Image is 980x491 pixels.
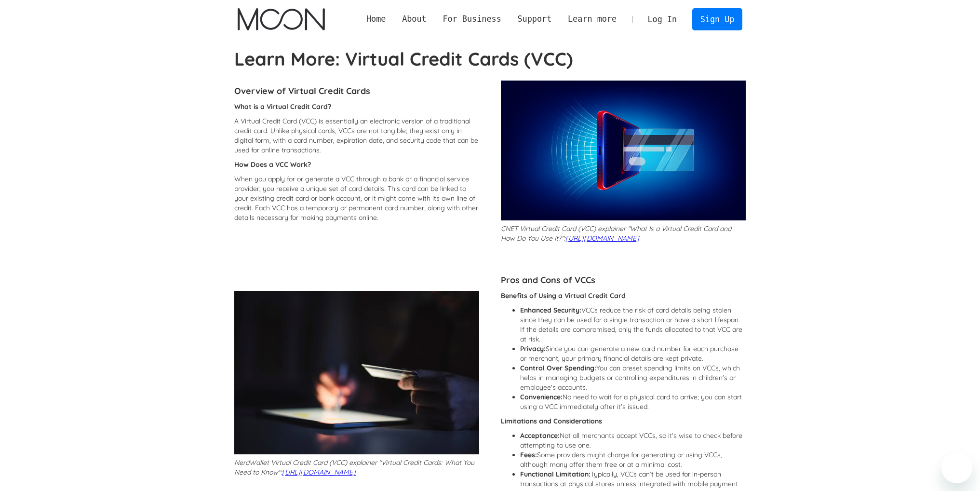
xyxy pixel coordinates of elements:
[520,344,546,353] strong: Privacy:
[501,291,626,300] strong: Benefits of Using a Virtual Credit Card
[238,8,325,30] a: home
[394,13,434,25] div: About
[560,13,625,25] div: Learn more
[435,13,510,25] div: For Business
[443,13,501,25] div: For Business
[510,13,560,25] div: Support
[692,8,742,30] a: Sign Up
[501,417,602,425] strong: Limitations and Considerations
[234,174,479,222] p: When you apply for or generate a VCC through a bank or a financial service provider, you receive ...
[520,450,537,459] strong: Fees:
[520,431,746,450] li: Not all merchants accept VCCs, so it's wise to check before attempting to use one.
[282,468,356,477] a: [URL][DOMAIN_NAME]
[517,13,551,25] div: Support
[640,9,685,30] a: Log In
[520,344,746,363] li: Since you can generate a new card number for each purchase or merchant, your primary financial de...
[520,364,596,372] strong: Control Over Spending:
[238,8,325,30] img: Moon Logo
[234,116,479,155] p: A Virtual Credit Card (VCC) is essentially an electronic version of a traditional credit card. Un...
[520,470,591,478] strong: Functional Limitation:
[501,224,746,243] p: CNET Virtual Credit Card (VCC) explainer "What Is a Virtual Credit Card and How Do You Use It?":
[234,47,573,70] strong: Learn More: Virtual Credit Cards (VCC)
[520,450,746,469] li: Some providers might charge for generating or using VCCs, although many offer them free or at a m...
[520,306,581,314] strong: Enhanced Security:
[501,274,746,286] h4: Pros and Cons of VCCs
[568,13,617,25] div: Learn more
[234,458,479,477] p: NerdWallet Virtual Credit Card (VCC) explainer "Virtual Credit Cards: What You Need to Know":
[358,13,394,25] a: Home
[941,452,972,483] iframe: Botón para iniciar la ventana de mensajería
[520,431,560,440] strong: Acceptance:
[234,85,479,97] h4: Overview of Virtual Credit Cards
[402,13,427,25] div: About
[234,102,331,111] strong: What is a Virtual Credit Card?
[565,234,639,243] a: [URL][DOMAIN_NAME]
[520,305,746,344] li: VCCs reduce the risk of card details being stolen since they can be used for a single transaction...
[520,363,746,392] li: You can preset spending limits on VCCs, which helps in managing budgets or controlling expenditur...
[520,393,563,401] strong: Convenience:
[520,392,746,411] li: No need to wait for a physical card to arrive; you can start using a VCC immediately after it's i...
[234,160,311,169] strong: How Does a VCC Work?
